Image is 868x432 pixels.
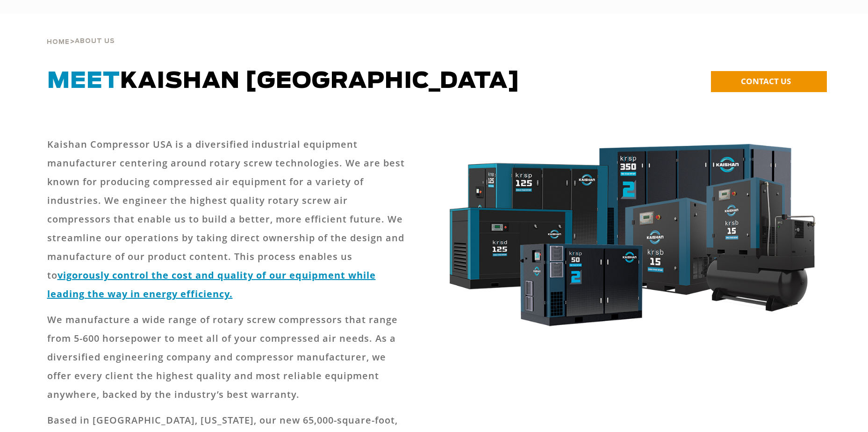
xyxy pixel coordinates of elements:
[47,269,376,300] a: vigorously control the cost and quality of our equipment while leading the way in energy efficiency.
[75,38,115,44] span: About Us
[741,76,791,86] span: CONTACT US
[47,37,70,46] a: Home
[47,135,410,303] p: Kaishan Compressor USA is a diversified industrial equipment manufacturer centering around rotary...
[47,70,520,93] span: Kaishan [GEOGRAPHIC_DATA]
[47,310,410,404] p: We manufacture a wide range of rotary screw compressors that range from 5-600 horsepower to meet ...
[47,70,120,93] span: Meet
[711,71,827,92] a: CONTACT US
[47,39,70,45] span: Home
[47,14,115,50] div: >
[440,135,822,342] img: krsb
